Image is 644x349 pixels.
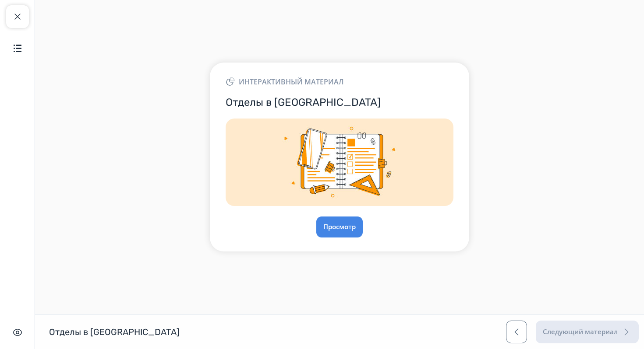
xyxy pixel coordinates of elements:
[226,119,453,206] img: Img
[316,216,363,237] button: Просмотр
[12,43,23,53] img: Содержание
[226,96,453,109] h3: Отделы в [GEOGRAPHIC_DATA]
[226,77,453,87] div: Интерактивный материал
[49,326,180,338] h1: Отделы в [GEOGRAPHIC_DATA]
[12,327,23,338] img: Скрыть интерфейс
